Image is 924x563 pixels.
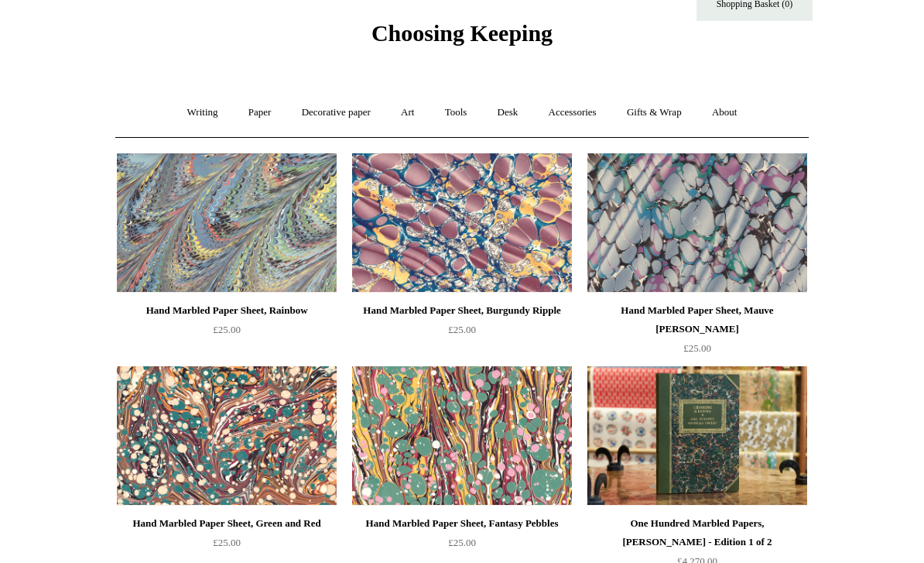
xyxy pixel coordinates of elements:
a: Hand Marbled Paper Sheet, Mauve Jewel Ripple Hand Marbled Paper Sheet, Mauve Jewel Ripple [587,153,807,293]
a: Hand Marbled Paper Sheet, Rainbow Hand Marbled Paper Sheet, Rainbow [117,153,337,293]
span: Choosing Keeping [371,20,553,46]
img: One Hundred Marbled Papers, John Jeffery - Edition 1 of 2 [587,366,807,506]
div: Hand Marbled Paper Sheet, Burgundy Ripple [356,301,568,320]
span: £25.00 [448,324,476,335]
div: Hand Marbled Paper Sheet, Rainbow [121,301,333,320]
img: Hand Marbled Paper Sheet, Mauve Jewel Ripple [587,153,807,293]
a: Tools [431,92,481,133]
a: Paper [234,92,286,133]
div: Hand Marbled Paper Sheet, Mauve [PERSON_NAME] [591,301,803,338]
a: Hand Marbled Paper Sheet, Rainbow £25.00 [117,301,337,365]
a: Writing [173,92,232,133]
img: Hand Marbled Paper Sheet, Green and Red [117,366,337,506]
a: Gifts & Wrap [613,92,696,133]
div: One Hundred Marbled Papers, [PERSON_NAME] - Edition 1 of 2 [591,514,803,551]
span: £25.00 [448,537,476,548]
span: £25.00 [683,342,711,354]
a: Hand Marbled Paper Sheet, Burgundy Ripple £25.00 [352,301,572,365]
span: £25.00 [213,537,241,548]
a: Accessories [535,92,611,133]
a: Hand Marbled Paper Sheet, Green and Red Hand Marbled Paper Sheet, Green and Red [117,366,337,506]
img: Hand Marbled Paper Sheet, Rainbow [117,153,337,293]
div: Hand Marbled Paper Sheet, Green and Red [121,514,333,533]
a: One Hundred Marbled Papers, John Jeffery - Edition 1 of 2 One Hundred Marbled Papers, John Jeffer... [587,366,807,506]
a: Hand Marbled Paper Sheet, Burgundy Ripple Hand Marbled Paper Sheet, Burgundy Ripple [352,153,572,293]
a: Desk [484,92,532,133]
a: Decorative paper [288,92,385,133]
a: Choosing Keeping [371,33,553,43]
img: Hand Marbled Paper Sheet, Burgundy Ripple [352,153,572,293]
div: Hand Marbled Paper Sheet, Fantasy Pebbles [356,514,568,533]
a: Hand Marbled Paper Sheet, Mauve [PERSON_NAME] £25.00 [587,301,807,365]
img: Hand Marbled Paper Sheet, Fantasy Pebbles [352,366,572,506]
a: Art [387,92,428,133]
a: About [698,92,751,133]
a: Hand Marbled Paper Sheet, Fantasy Pebbles Hand Marbled Paper Sheet, Fantasy Pebbles [352,366,572,506]
span: £25.00 [213,324,241,335]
